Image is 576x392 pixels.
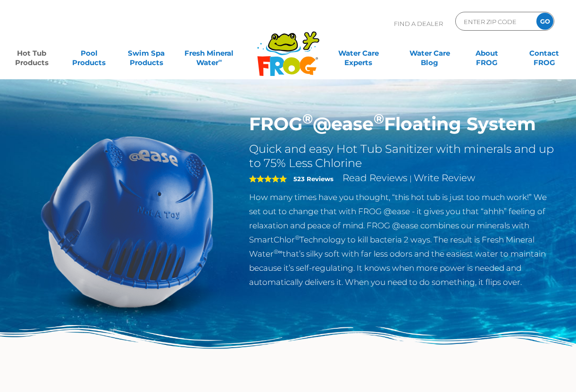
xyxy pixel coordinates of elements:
a: Write Review [414,172,475,183]
a: Water CareExperts [322,44,395,63]
span: | [409,174,412,183]
strong: 523 Reviews [293,175,334,183]
img: hot-tub-product-atease-system.png [19,113,235,329]
p: Find A Dealer [394,12,443,35]
p: How many times have you thought, “this hot tub is just too much work!” We set out to change that ... [249,190,557,289]
a: Water CareBlog [408,44,452,63]
sup: ® [302,110,313,127]
sup: ∞ [218,57,222,64]
sup: ® [295,234,300,241]
a: PoolProducts [67,44,111,63]
sup: ® [374,110,384,127]
a: AboutFROG [465,44,509,63]
img: Frog Products Logo [252,19,325,76]
a: ContactFROG [522,44,567,63]
a: Swim SpaProducts [124,44,168,63]
span: 5 [249,175,287,183]
a: Read Reviews [342,172,408,183]
a: Fresh MineralWater∞ [181,44,237,63]
a: Hot TubProducts [9,44,54,63]
input: GO [536,13,553,30]
sup: ®∞ [274,248,283,255]
h2: Quick and easy Hot Tub Sanitizer with minerals and up to 75% Less Chlorine [249,142,557,170]
h1: FROG @ease Floating System [249,113,557,135]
